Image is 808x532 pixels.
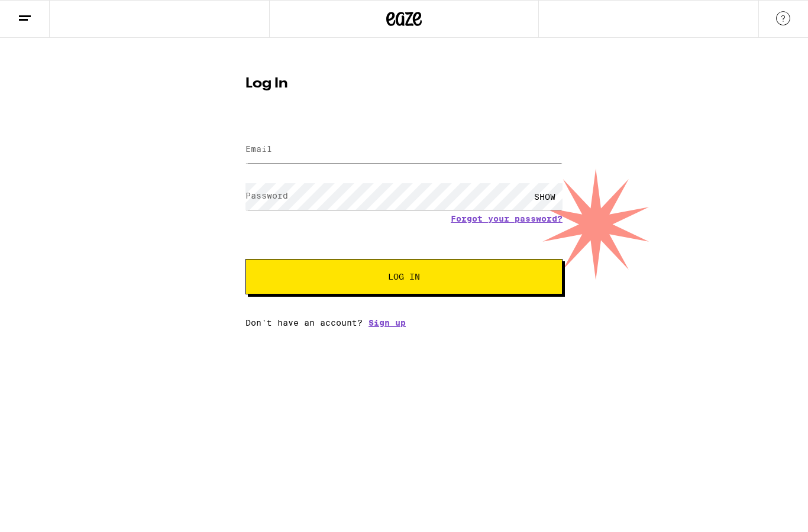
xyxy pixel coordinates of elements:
input: Email [245,137,563,163]
label: Email [245,144,272,154]
span: Log In [388,273,420,281]
h1: Log In [245,77,563,91]
button: Log In [245,259,563,294]
div: Don't have an account? [245,318,563,327]
a: Forgot your password? [451,214,563,223]
label: Password [245,191,288,200]
div: SHOW [527,183,563,210]
a: Sign up [369,318,406,327]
